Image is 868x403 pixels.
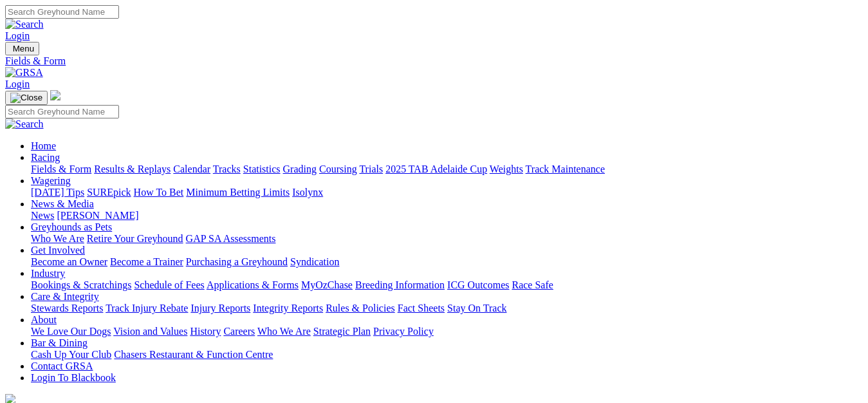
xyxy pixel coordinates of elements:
a: Careers [223,326,255,337]
input: Search [5,105,119,118]
a: Integrity Reports [253,303,323,314]
a: Become a Trainer [110,256,183,267]
a: Schedule of Fees [134,279,204,290]
a: Who We Are [31,233,84,244]
a: Syndication [290,256,339,267]
div: News & Media [31,210,863,221]
img: Search [5,118,44,130]
a: History [190,326,221,337]
a: Track Injury Rebate [106,303,188,314]
a: Tracks [213,164,241,174]
a: News & Media [31,198,94,209]
a: Results & Replays [94,164,171,174]
div: Wagering [31,187,863,198]
input: Search [5,5,119,19]
a: Get Involved [31,245,85,256]
a: Bar & Dining [31,337,88,348]
a: Care & Integrity [31,291,99,302]
a: Industry [31,268,65,279]
a: Chasers Restaurant & Function Centre [114,349,273,360]
a: Who We Are [257,326,311,337]
div: About [31,326,863,337]
button: Toggle navigation [5,42,39,55]
img: GRSA [5,67,43,79]
a: Trials [359,164,383,174]
a: Vision and Values [113,326,187,337]
a: Injury Reports [190,303,250,314]
div: Racing [31,164,863,175]
a: SUREpick [87,187,131,198]
a: Strategic Plan [313,326,371,337]
span: Menu [13,44,34,53]
a: Retire Your Greyhound [87,233,183,244]
button: Toggle navigation [5,91,48,105]
a: 2025 TAB Adelaide Cup [385,164,487,174]
a: How To Bet [134,187,184,198]
div: Bar & Dining [31,349,863,361]
a: Statistics [243,164,281,174]
img: logo-grsa-white.png [50,90,60,100]
a: GAP SA Assessments [186,233,276,244]
a: Calendar [173,164,210,174]
a: Fields & Form [5,55,863,67]
a: Applications & Forms [207,279,299,290]
a: Fact Sheets [398,303,445,314]
div: Industry [31,279,863,291]
img: Close [10,93,42,103]
a: Grading [283,164,317,174]
a: Bookings & Scratchings [31,279,131,290]
a: Weights [490,164,523,174]
a: Privacy Policy [373,326,434,337]
a: Stay On Track [447,303,506,314]
a: Purchasing a Greyhound [186,256,288,267]
a: Minimum Betting Limits [186,187,290,198]
a: Home [31,140,56,151]
a: [PERSON_NAME] [57,210,138,221]
div: Care & Integrity [31,303,863,314]
a: Greyhounds as Pets [31,221,112,232]
a: Become an Owner [31,256,107,267]
a: Coursing [319,164,357,174]
a: [DATE] Tips [31,187,84,198]
div: Get Involved [31,256,863,268]
a: Wagering [31,175,71,186]
a: Cash Up Your Club [31,349,111,360]
a: Isolynx [292,187,323,198]
div: Greyhounds as Pets [31,233,863,245]
img: Search [5,19,44,30]
a: Fields & Form [31,164,91,174]
a: Contact GRSA [31,361,93,371]
a: Login [5,30,30,41]
a: Track Maintenance [526,164,605,174]
a: Race Safe [512,279,553,290]
a: Breeding Information [355,279,445,290]
a: Stewards Reports [31,303,103,314]
a: Racing [31,152,60,163]
a: We Love Our Dogs [31,326,111,337]
a: Login [5,79,30,89]
a: Rules & Policies [326,303,395,314]
a: ICG Outcomes [447,279,509,290]
a: News [31,210,54,221]
a: MyOzChase [301,279,353,290]
a: About [31,314,57,325]
a: Login To Blackbook [31,372,116,383]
